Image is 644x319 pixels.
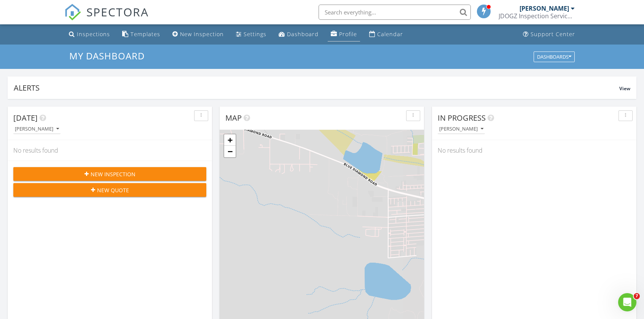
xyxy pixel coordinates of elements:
span: New Inspection [91,170,135,178]
img: The Best Home Inspection Software - Spectora [64,4,81,21]
input: Search everything... [319,5,471,20]
a: Zoom in [224,134,236,146]
span: In Progress [438,113,486,123]
a: Company Profile [328,27,360,41]
span: [DATE] [13,113,38,123]
div: Calendar [377,30,403,38]
button: Dashboards [534,51,575,62]
a: Zoom out [224,146,236,157]
div: [PERSON_NAME] [439,126,483,132]
div: No results found [432,140,636,161]
div: Profile [339,30,357,38]
a: Support Center [520,27,578,41]
div: [PERSON_NAME] [15,126,59,132]
button: [PERSON_NAME] [13,124,61,134]
button: [PERSON_NAME] [438,124,485,134]
a: Settings [233,27,269,41]
a: Inspections [66,27,113,41]
span: 7 [634,293,640,299]
div: Inspections [77,30,110,38]
button: New Quote [13,183,206,197]
span: New Quote [97,186,129,194]
a: SPECTORA [64,10,149,26]
a: New Inspection [169,27,227,41]
div: Support Center [531,30,575,38]
div: [PERSON_NAME] [520,5,569,12]
a: Templates [119,27,163,41]
div: Dashboard [287,30,319,38]
a: Dashboard [276,27,322,41]
div: Alerts [14,83,619,93]
div: JDOGZ Inspection Service, LLC [499,12,575,20]
span: Map [225,113,242,123]
a: Calendar [366,27,406,41]
div: No results found [8,140,212,161]
div: New Inspection [180,30,224,38]
div: Settings [244,30,266,38]
iframe: Intercom live chat [618,293,636,311]
span: View [619,85,630,92]
span: SPECTORA [86,4,149,20]
div: Templates [131,30,160,38]
span: My Dashboard [69,49,145,62]
div: Dashboards [537,54,571,59]
button: New Inspection [13,167,206,181]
